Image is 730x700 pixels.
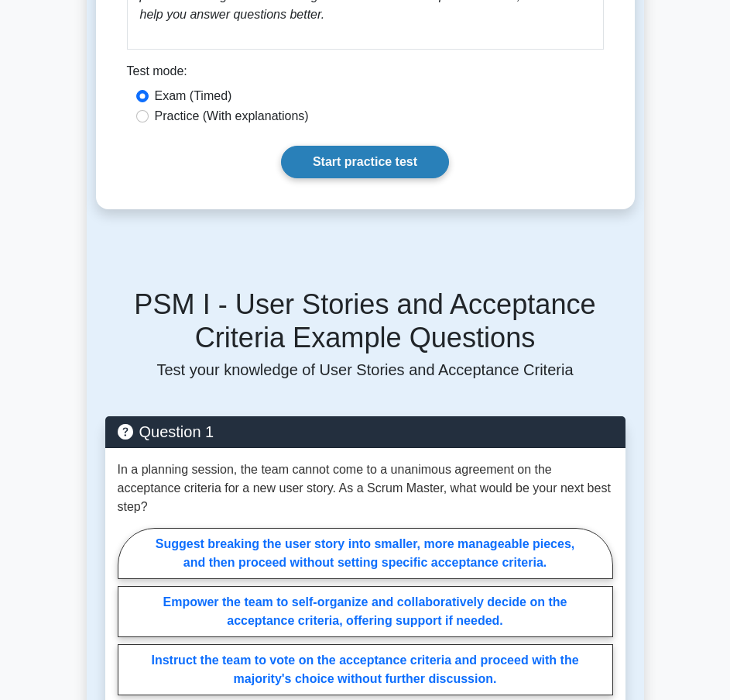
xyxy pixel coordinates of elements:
[155,107,309,126] label: Practice (With explanations)
[118,644,613,695] label: Instruct the team to vote on the acceptance criteria and proceed with the majority's choice witho...
[127,62,604,87] div: Test mode:
[155,87,232,105] label: Exam (Timed)
[105,288,625,355] h5: PSM I - User Stories and Acceptance Criteria Example Questions
[118,422,613,441] h5: Question 1
[118,586,613,637] label: Empower the team to self-organize and collaboratively decide on the acceptance criteria, offering...
[281,146,449,178] a: Start practice test
[118,528,613,579] label: Suggest breaking the user story into smaller, more manageable pieces, and then proceed without se...
[105,360,625,379] p: Test your knowledge of User Stories and Acceptance Criteria
[118,460,613,516] p: In a planning session, the team cannot come to a unanimous agreement on the acceptance criteria f...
